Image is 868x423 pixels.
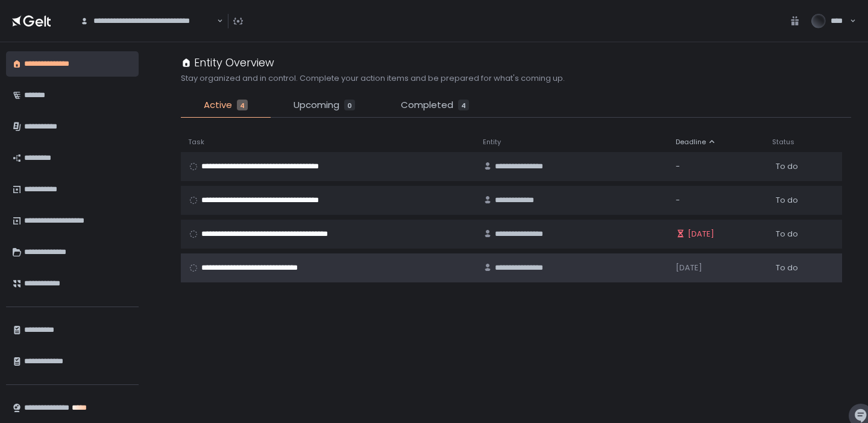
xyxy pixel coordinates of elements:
[776,262,798,273] span: To do
[215,15,216,27] input: Search for option
[676,262,702,273] span: [DATE]
[676,161,680,172] span: -
[72,8,223,34] div: Search for option
[483,138,501,147] span: Entity
[237,100,248,110] div: 4
[676,195,680,206] span: -
[772,138,794,147] span: Status
[344,100,355,110] div: 0
[181,73,565,84] h2: Stay organized and in control. Complete your action items and be prepared for what's coming up.
[776,161,798,172] span: To do
[776,229,798,240] span: To do
[181,54,274,71] div: Entity Overview
[776,195,798,206] span: To do
[676,138,706,147] span: Deadline
[401,98,453,112] span: Completed
[458,100,469,110] div: 4
[294,98,339,112] span: Upcoming
[688,229,714,240] span: [DATE]
[188,138,204,147] span: Task
[204,98,232,112] span: Active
